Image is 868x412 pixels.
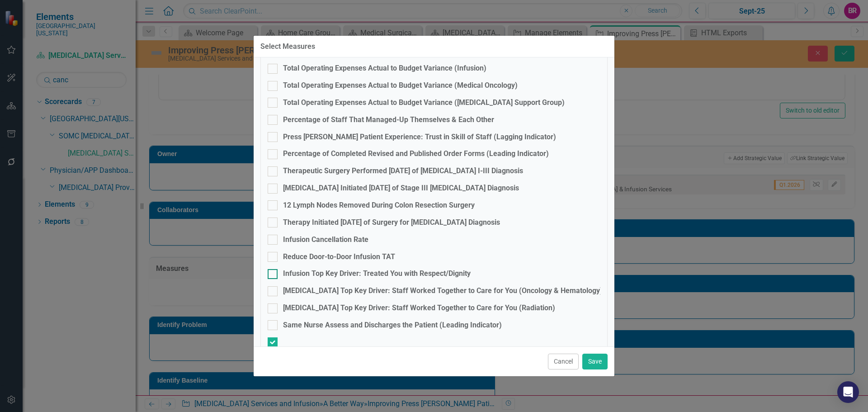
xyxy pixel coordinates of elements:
div: Reduce Door-to-Door Infusion TAT [283,252,395,262]
button: Cancel [548,354,579,369]
div: [MEDICAL_DATA] Initiated [DATE] of Stage III [MEDICAL_DATA] Diagnosis [283,183,519,194]
div: Open Intercom Messenger [837,381,859,403]
div: Percentage of Staff That Managed-Up Themselves & Each Other [283,115,494,125]
div: Select Measures [260,43,315,51]
div: Same Nurse Assess and Discharges the Patient (Leading Indicator) [283,320,502,331]
div: Total Operating Expenses Actual to Budget Variance (Medical Oncology) [283,81,518,91]
div: Infusion Cancellation Rate [283,235,368,245]
div: Therapy Initiated [DATE] of Surgery for [MEDICAL_DATA] Diagnosis [283,218,500,228]
div: Total Operating Expenses Actual to Budget Variance (Infusion) [283,63,486,74]
div: Percentage of Completed Revised and Published Order Forms (Leading Indicator) [283,149,549,159]
div: [MEDICAL_DATA] Top Key Driver: Staff Worked Together to Care for You (Radiation) [283,303,555,313]
button: Save [582,354,608,369]
div: Total Operating Expenses Actual to Budget Variance ([MEDICAL_DATA] Support Group) [283,98,565,108]
div: 12 Lymph Nodes Removed During Colon Resection Surgery [283,200,475,211]
div: Press [PERSON_NAME] Patient Experience: Trust in Skill of Staff (Lagging Indicator) [283,132,556,142]
div: [MEDICAL_DATA] Top Key Driver: Staff Worked Together to Care for You (Oncology & Hematology) [283,286,603,296]
div: Infusion Top Key Driver: Treated You with Respect/Dignity [283,269,471,279]
div: Therapeutic Surgery Performed [DATE] of [MEDICAL_DATA] I-III Diagnosis [283,166,523,176]
p: The infusion space is continuously changing as various construction spaces are closed and opened.... [2,2,683,13]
